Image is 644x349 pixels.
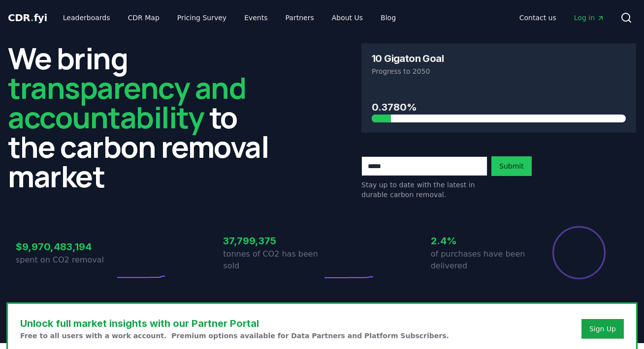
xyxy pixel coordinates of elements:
[372,100,626,115] h3: 0.3780%
[491,156,532,176] button: Submit
[512,9,564,27] a: Contact us
[169,9,234,27] a: Pricing Survey
[372,66,626,76] p: Progress to 2050
[8,12,47,24] span: CDR fyi
[223,248,322,272] p: tonnes of CO2 has been sold
[8,43,283,191] h2: We bring to the carbon removal market
[512,9,612,27] nav: Main
[278,9,322,27] a: Partners
[20,331,449,341] p: Free to all users with a work account. Premium options available for Data Partners and Platform S...
[361,180,487,200] p: Stay up to date with the latest in durable carbon removal.
[574,13,605,23] span: Log in
[373,9,404,27] a: Blog
[431,233,530,248] h3: 2.4%
[8,67,246,137] span: transparency and accountability
[324,9,371,27] a: About Us
[55,9,118,27] a: Leaderboards
[551,225,607,280] div: Percentage of sales delivered
[431,248,530,272] p: of purchases have been delivered
[20,316,449,331] h3: Unlock full market insights with our Partner Portal
[223,233,322,248] h3: 37,799,375
[566,9,612,27] a: Log in
[55,9,404,27] nav: Main
[372,54,444,63] h3: 10 Gigaton Goal
[236,9,275,27] a: Events
[589,324,616,334] a: Sign Up
[16,254,115,266] p: spent on CO2 removal
[31,12,34,24] span: .
[8,11,47,25] a: CDR.fyi
[120,9,167,27] a: CDR Map
[16,239,115,254] h3: $9,970,483,194
[581,319,624,339] button: Sign Up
